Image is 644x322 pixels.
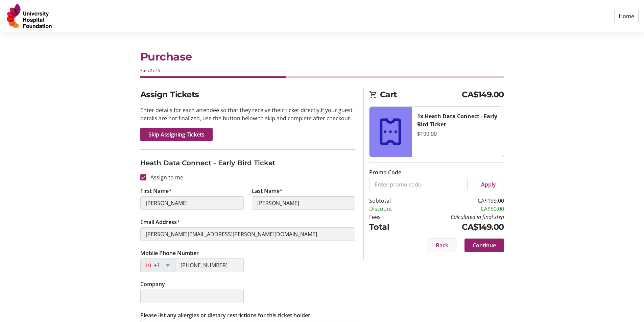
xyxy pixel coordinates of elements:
[252,187,283,195] label: Last Name*
[369,168,401,176] label: Promo Code
[369,178,468,191] input: Enter promo code
[140,128,213,141] button: Skip Assigning Tickets
[410,205,504,213] td: CA$50.00
[473,241,496,249] span: Continue
[410,197,504,205] td: CA$199.00
[140,311,312,319] label: Please list any allergies or dietary restrictions for this ticket holder.
[175,258,244,272] input: (506) 234-5678
[369,205,410,213] td: Discount
[369,221,410,233] td: Total
[146,173,183,181] label: Assign to me
[428,239,456,252] button: Back
[380,89,462,101] span: Cart
[410,221,504,233] td: CA$149.00
[481,180,496,189] span: Apply
[140,49,504,65] h1: Purchase
[417,113,497,128] strong: 1x Heath Data Connect - Early Bird Ticket
[140,218,180,226] label: Email Address*
[148,130,205,139] span: Skip Assigning Tickets
[473,178,504,191] button: Apply
[417,130,498,138] div: $199.00
[436,241,448,249] span: Back
[369,197,410,205] td: Subtotal
[5,3,53,30] img: University Hospital Foundation's Logo
[140,89,355,101] h2: Assign Tickets
[464,239,504,252] button: Continue
[140,280,165,288] label: Company
[410,213,504,221] td: Calculated in final step
[614,10,639,23] a: Home
[140,249,199,257] label: Mobile Phone Number
[140,68,504,74] div: Step 2 of 5
[140,158,355,168] h3: Heath Data Connect - Early Bird Ticket
[369,213,410,221] td: Fees
[140,106,355,122] p: Enter details for each attendee so that they receive their ticket directly. If your guest details...
[462,89,504,101] span: CA$149.00
[140,187,172,195] label: First Name*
